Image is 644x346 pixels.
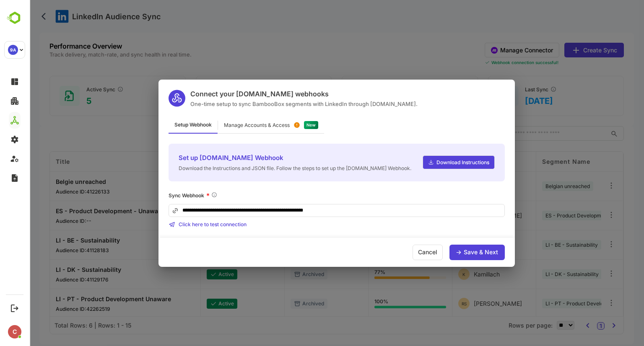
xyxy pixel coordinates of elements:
span: Click here to test connection [149,221,217,227]
div: Cancel [383,245,413,260]
div: Manage Accounts & Access [195,123,260,128]
span: Download Instructions [405,159,460,165]
button: Logout [9,302,20,314]
div: C [8,325,21,338]
span: Download the Instructions and JSON file. Follow the steps to set up the [DOMAIN_NAME] Webhook. [149,165,382,171]
span: Sync Webhook [139,192,175,199]
div: Save & Next [434,249,469,255]
img: BambooboxLogoMark.f1c84d78b4c51b1a7b5f700c9845e183.svg [4,10,26,26]
div: Connect your [DOMAIN_NAME] webhooks [161,90,388,98]
span: Required for pushing segments to LinkedIn. [182,191,188,200]
div: Setup Webhook [139,117,188,134]
div: One-time setup to sync BambooBox segments with LinkedIn through [DOMAIN_NAME]. [161,101,388,107]
div: 9A [8,45,18,55]
span: Set up [DOMAIN_NAME] Webhook [149,154,382,162]
a: Download Instructions [393,155,465,169]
